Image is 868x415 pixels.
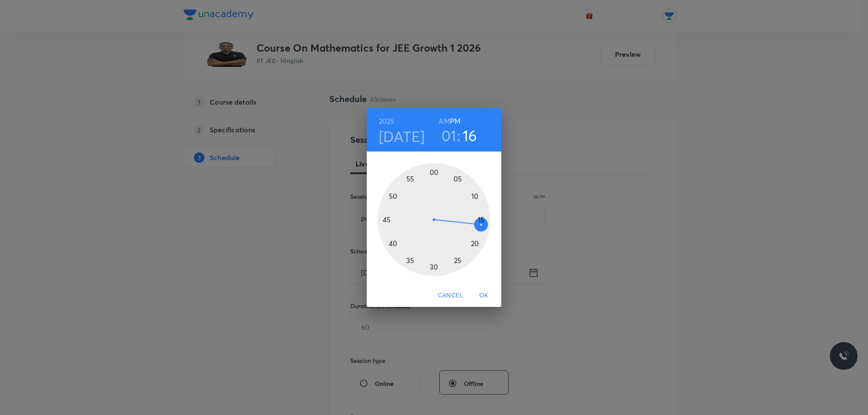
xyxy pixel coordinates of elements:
button: 2025 [379,115,395,127]
h3: : [457,126,460,145]
span: Cancel [438,290,463,301]
button: [DATE] [379,127,425,145]
button: 01 [441,126,457,145]
button: AM [439,115,450,127]
button: 16 [463,126,477,145]
button: Cancel [434,287,467,303]
span: OK [473,290,494,301]
button: PM [450,115,460,127]
button: OK [470,287,498,303]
